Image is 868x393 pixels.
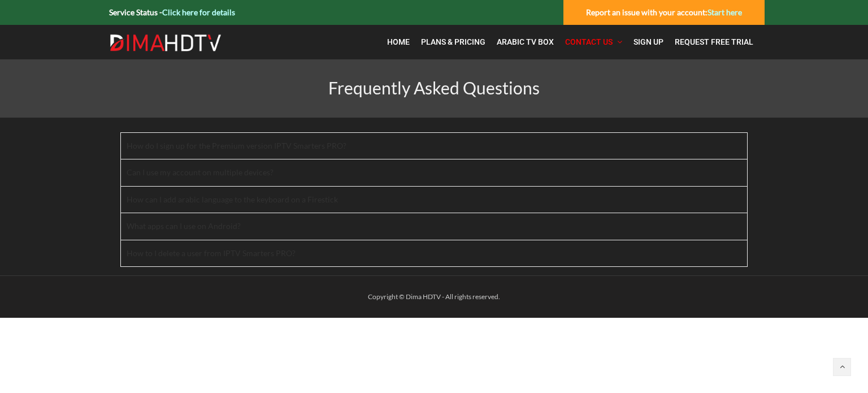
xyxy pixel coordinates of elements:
span: Arabic TV Box [497,37,554,46]
a: Request Free Trial [669,31,759,54]
h4: What apps can I use on Android? [127,221,255,231]
span: Sign Up [633,37,663,46]
strong: Service Status - [109,7,235,17]
span: Home [387,37,410,46]
a: Back to top [833,358,851,376]
h4: How do I sign up for the Premium version IPTV Smarters PRO? [127,141,361,150]
a: Arabic TV Box [491,31,559,54]
a: Home [381,31,415,54]
h4: How can I add arabic language to the keyboard on a Firestick [127,195,352,204]
strong: Report an issue with your account: [586,7,742,17]
a: Sign Up [628,31,669,54]
a: Click here for details [162,7,235,17]
span: Request Free Trial [675,37,753,46]
span: Plans & Pricing [421,37,485,46]
a: Start here [708,7,742,17]
div: Copyright © Dima HDTV - All rights reserved. [103,290,765,304]
span: Contact Us [565,37,613,46]
a: Plans & Pricing [415,31,491,54]
span: Frequently Asked Questions [328,77,540,98]
h4: Can I use my account on multiple devices? [127,167,288,177]
img: Dima HDTV [109,34,222,52]
a: Contact Us [559,31,628,54]
h4: How to I delete a user from IPTV Smarters PRO? [127,248,310,258]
